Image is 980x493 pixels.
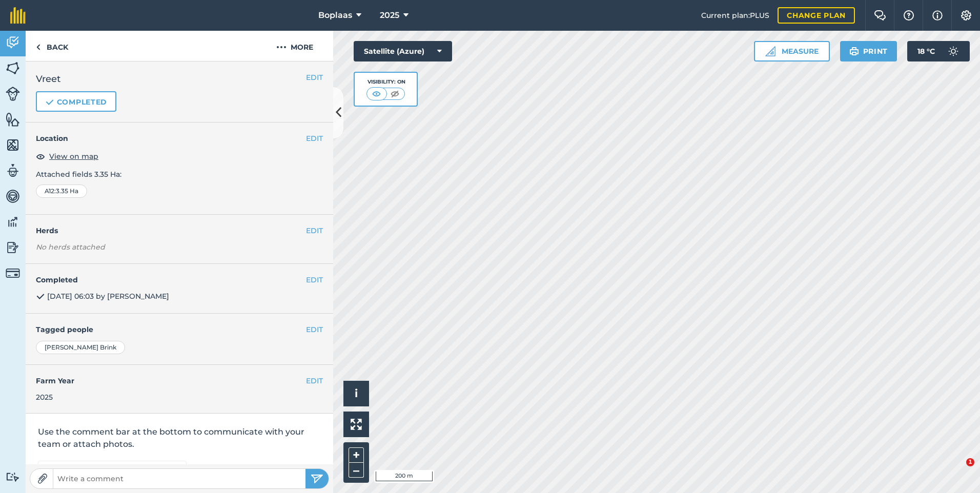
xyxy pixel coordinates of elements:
[36,133,323,144] h4: Location
[754,41,830,61] button: Measure
[778,7,855,24] a: Change plan
[960,10,972,20] img: A cog icon
[351,419,362,430] img: Four arrows, one pointing top left, one top right, one bottom right and the last bottom left
[366,78,405,86] div: Visibility: On
[349,447,364,463] button: +
[6,137,20,153] img: svg+xml;base64,PHN2ZyB4bWxucz0iaHR0cDovL3d3dy53My5vcmcvMjAwMC9zdmciIHdpZHRoPSI1NiIgaGVpZ2h0PSI2MC...
[36,241,333,253] em: No herds attached
[26,31,78,61] a: Back
[380,9,399,22] span: 2025
[306,225,323,236] button: EDIT
[6,266,20,280] img: svg+xml;base64,PD94bWwgdmVyc2lvbj0iMS4wIiBlbmNvZGluZz0idXRmLTgiPz4KPCEtLSBHZW5lcmF0b3I6IEFkb2JlIE...
[306,72,323,83] button: EDIT
[45,96,54,109] img: svg+xml;base64,PHN2ZyB4bWxucz0iaHR0cDovL3d3dy53My5vcmcvMjAwMC9zdmciIHdpZHRoPSIxOCIgaGVpZ2h0PSIyNC...
[36,225,333,236] h4: Herds
[932,9,943,22] img: svg+xml;base64,PHN2ZyB4bWxucz0iaHR0cDovL3d3dy53My5vcmcvMjAwMC9zdmciIHdpZHRoPSIxNyIgaGVpZ2h0PSIxNy...
[6,163,20,178] img: svg+xml;base64,PD94bWwgdmVyc2lvbj0iMS4wIiBlbmNvZGluZz0idXRmLTgiPz4KPCEtLSBHZW5lcmF0b3I6IEFkb2JlIE...
[38,426,321,450] p: Use the comment bar at the bottom to communicate with your team or attach photos.
[36,274,323,285] h4: Completed
[874,10,886,20] img: Two speech bubbles overlapping with the left bubble in the forefront
[49,151,98,162] span: View on map
[355,387,358,400] span: i
[306,133,323,144] button: EDIT
[36,150,45,162] img: svg+xml;base64,PHN2ZyB4bWxucz0iaHR0cDovL3d3dy53My5vcmcvMjAwMC9zdmciIHdpZHRoPSIxOCIgaGVpZ2h0PSIyNC...
[45,187,54,195] span: A12
[10,7,26,24] img: fieldmargin Logo
[840,41,897,61] button: Print
[6,87,20,101] img: svg+xml;base64,PD94bWwgdmVyc2lvbj0iMS4wIiBlbmNvZGluZz0idXRmLTgiPz4KPCEtLSBHZW5lcmF0b3I6IEFkb2JlIE...
[36,392,323,403] div: 2025
[6,472,20,482] img: svg+xml;base64,PD94bWwgdmVyc2lvbj0iMS4wIiBlbmNvZGluZz0idXRmLTgiPz4KPCEtLSBHZW5lcmF0b3I6IEFkb2JlIE...
[903,10,915,20] img: A question mark icon
[36,91,116,112] button: Completed
[26,264,333,314] div: [DATE] 06:03 by [PERSON_NAME]
[354,41,452,61] button: Satellite (Azure)
[306,324,323,335] button: EDIT
[54,187,78,195] span: : 3.35 Ha
[6,240,20,255] img: svg+xml;base64,PD94bWwgdmVyc2lvbj0iMS4wIiBlbmNvZGluZz0idXRmLTgiPz4KPCEtLSBHZW5lcmF0b3I6IEFkb2JlIE...
[37,474,48,484] img: Paperclip icon
[701,10,769,21] span: Current plan : PLUS
[36,291,45,303] img: svg+xml;base64,PHN2ZyB4bWxucz0iaHR0cDovL3d3dy53My5vcmcvMjAwMC9zdmciIHdpZHRoPSIxOCIgaGVpZ2h0PSIyNC...
[36,169,323,180] p: Attached fields 3.35 Ha :
[306,274,323,285] button: EDIT
[36,41,40,53] img: svg+xml;base64,PHN2ZyB4bWxucz0iaHR0cDovL3d3dy53My5vcmcvMjAwMC9zdmciIHdpZHRoPSI5IiBoZWlnaHQ9IjI0Ii...
[311,473,323,485] img: svg+xml;base64,PHN2ZyB4bWxucz0iaHR0cDovL3d3dy53My5vcmcvMjAwMC9zdmciIHdpZHRoPSIyNSIgaGVpZ2h0PSIyNC...
[6,189,20,204] img: svg+xml;base64,PD94bWwgdmVyc2lvbj0iMS4wIiBlbmNvZGluZz0idXRmLTgiPz4KPCEtLSBHZW5lcmF0b3I6IEFkb2JlIE...
[849,45,859,57] img: svg+xml;base64,PHN2ZyB4bWxucz0iaHR0cDovL3d3dy53My5vcmcvMjAwMC9zdmciIHdpZHRoPSIxOSIgaGVpZ2h0PSIyNC...
[370,89,383,99] img: svg+xml;base64,PHN2ZyB4bWxucz0iaHR0cDovL3d3dy53My5vcmcvMjAwMC9zdmciIHdpZHRoPSI1MCIgaGVpZ2h0PSI0MC...
[53,471,305,486] input: Write a comment
[966,458,974,466] span: 1
[6,112,20,127] img: svg+xml;base64,PHN2ZyB4bWxucz0iaHR0cDovL3d3dy53My5vcmcvMjAwMC9zdmciIHdpZHRoPSI1NiIgaGVpZ2h0PSI2MC...
[256,31,333,61] button: More
[318,9,352,22] span: Boplaas
[36,375,323,386] h4: Farm Year
[6,35,20,50] img: svg+xml;base64,PD94bWwgdmVyc2lvbj0iMS4wIiBlbmNvZGluZz0idXRmLTgiPz4KPCEtLSBHZW5lcmF0b3I6IEFkb2JlIE...
[917,41,935,61] span: 18 ° C
[343,381,369,406] button: i
[36,72,323,86] h2: Vreet
[945,458,970,483] iframe: Intercom live chat
[765,46,775,56] img: Ruler icon
[36,324,323,335] h4: Tagged people
[907,41,970,61] button: 18 °C
[389,89,401,99] img: svg+xml;base64,PHN2ZyB4bWxucz0iaHR0cDovL3d3dy53My5vcmcvMjAwMC9zdmciIHdpZHRoPSI1MCIgaGVpZ2h0PSI0MC...
[349,463,364,478] button: –
[306,375,323,386] button: EDIT
[276,41,287,53] img: svg+xml;base64,PHN2ZyB4bWxucz0iaHR0cDovL3d3dy53My5vcmcvMjAwMC9zdmciIHdpZHRoPSIyMCIgaGVpZ2h0PSIyNC...
[36,341,125,354] div: [PERSON_NAME] Brink
[6,214,20,230] img: svg+xml;base64,PD94bWwgdmVyc2lvbj0iMS4wIiBlbmNvZGluZz0idXRmLTgiPz4KPCEtLSBHZW5lcmF0b3I6IEFkb2JlIE...
[943,41,964,61] img: svg+xml;base64,PD94bWwgdmVyc2lvbj0iMS4wIiBlbmNvZGluZz0idXRmLTgiPz4KPCEtLSBHZW5lcmF0b3I6IEFkb2JlIE...
[36,150,98,162] button: View on map
[6,60,20,76] img: svg+xml;base64,PHN2ZyB4bWxucz0iaHR0cDovL3d3dy53My5vcmcvMjAwMC9zdmciIHdpZHRoPSI1NiIgaGVpZ2h0PSI2MC...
